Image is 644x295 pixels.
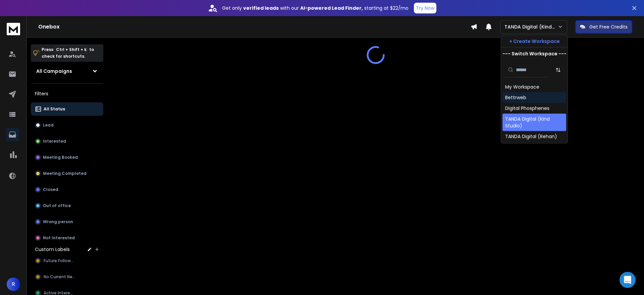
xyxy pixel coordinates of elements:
p: Get only with our starting at $22/mo [222,5,409,11]
button: Try Now [414,3,436,13]
p: TANDA Digital (Kind Studio) [504,23,558,30]
button: Meeting Completed [31,167,103,180]
button: Not Interested [31,231,103,245]
button: Meeting Booked [31,151,103,164]
div: Digital Phosphenes [505,105,549,112]
p: Meeting Completed [43,171,87,176]
button: All Campaigns [31,64,103,78]
button: R [7,278,20,291]
p: Get Free Credits [589,23,628,30]
button: Future Followup [31,254,103,267]
button: Sort by Sort A-Z [551,63,565,77]
h3: Custom Labels [35,246,70,253]
span: No Current Need [44,274,77,280]
p: Try Now [416,5,434,11]
span: Future Followup [44,258,76,263]
p: Out of office [43,203,71,208]
button: Get Free Credits [575,20,632,34]
img: logo [7,23,20,35]
div: Bettrweb [505,94,526,101]
h1: Onebox [38,23,471,31]
strong: verified leads [243,5,279,11]
h3: Filters [31,89,103,98]
button: + Create Workspace [501,35,568,47]
div: TANDA Digital (Rehan) [505,133,557,140]
h1: All Campaigns [36,68,72,75]
button: Lead [31,118,103,132]
p: Closed [43,187,58,192]
p: Wrong person [43,219,73,225]
p: Meeting Booked [43,155,78,160]
button: Closed [31,183,103,196]
button: No Current Need [31,270,103,284]
p: Press to check for shortcuts. [42,46,94,60]
span: Ctrl + Shift + k [55,46,88,53]
p: Interested [43,139,66,144]
button: Out of office [31,199,103,212]
p: --- Switch Workspace --- [502,50,567,57]
div: TANDA Digital (Kind Studio) [505,116,563,129]
button: Interested [31,135,103,148]
div: My Workspace [505,84,539,90]
div: Open Intercom Messenger [620,272,636,288]
button: All Status [31,102,103,116]
p: + Create Workspace [509,38,560,45]
strong: AI-powered Lead Finder, [300,5,363,11]
p: Not Interested [43,235,75,241]
button: Wrong person [31,215,103,229]
p: Lead [43,122,54,128]
p: All Status [44,106,65,112]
